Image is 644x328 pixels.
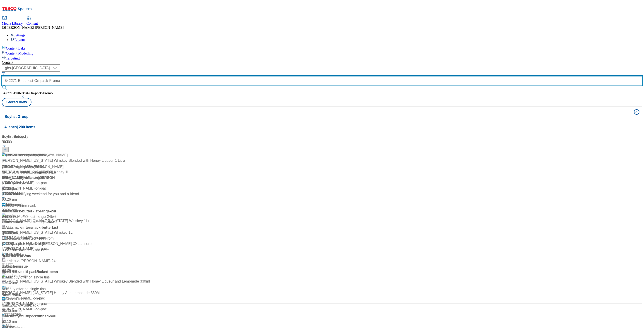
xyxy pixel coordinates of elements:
div: 03:26 am [2,197,58,202]
div: [DATE] [2,191,58,197]
a: Content [26,16,38,26]
div: Buylist Product [2,134,150,139]
a: Logout [11,38,25,42]
div: 03:10 am [2,291,58,296]
div: 03:26 am [2,268,150,273]
span: / intersnack [4,226,21,229]
span: / multi-pack [2,270,19,274]
span: [PERSON_NAME] [PERSON_NAME] [5,26,64,29]
a: Targeting [2,55,642,60]
span: / multi-pack [19,270,37,274]
div: Tinned soup [6,296,26,302]
div: Intersnack [6,202,23,208]
div: 10000 [2,139,150,145]
div: 03:26 am [2,207,150,213]
div: [DATE] [2,262,150,268]
a: Content Modelling [2,50,642,55]
span: / intersnack-butterkist-range-24tw37 [2,220,57,229]
span: Content Lake [6,46,26,50]
span: Targeting [6,56,20,60]
div: 1106 [2,139,58,145]
div: Ad538171 [2,214,18,219]
span: / [PERSON_NAME]-on-pack [2,176,57,185]
div: 11:53 am [2,247,58,252]
div: Content [2,60,642,64]
button: Buylist Group4 lanes| 200 items [2,107,642,132]
div: [PERSON_NAME] [US_STATE] Whiskey Blended with Honey Liqueur and Lemonade 330ml [2,279,150,284]
span: / baked-beans [2,270,58,279]
div: [PERSON_NAME] Whisky [2,164,44,170]
h4: Buylist Group [5,114,631,119]
div: Baked beans [6,252,27,257]
svg: Search Filters [2,72,5,75]
span: Content Modelling [6,51,33,55]
div: Buylist Group4 lanes| 200 items [2,132,642,304]
div: [PERSON_NAME] [US_STATE] Whiskey Blended with Honey Liqueur 1 Litre [2,158,125,163]
span: Media Library [2,21,23,25]
span: / intersnack-butterkist-popcorn [2,226,58,235]
span: / [PERSON_NAME]-on-pack [2,170,47,174]
span: 4 lanes | 200 items [5,125,35,129]
span: JS [2,26,5,29]
span: 542271-Butterkist-On-pack-Promo [2,91,53,95]
div: Buylist Category [2,134,58,139]
span: Content [26,21,38,25]
span: / [PERSON_NAME]-on-pack [2,170,56,180]
div: [DATE] [2,241,58,247]
a: Media Library [2,16,23,26]
div: Baked beans [2,264,23,269]
div: [DATE] [2,285,58,291]
a: Settings [11,33,25,37]
div: [DATE] [2,202,150,207]
input: Search [2,76,642,85]
div: [PERSON_NAME] Whisky [6,152,48,158]
a: Content Lake [2,45,642,50]
button: Stored View [2,98,31,107]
